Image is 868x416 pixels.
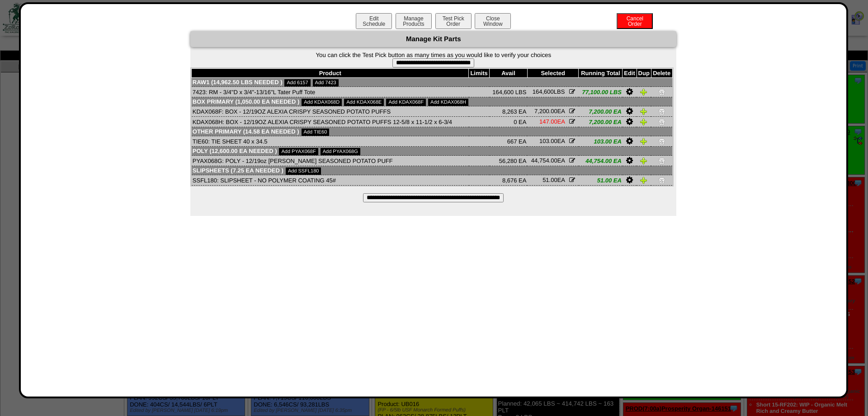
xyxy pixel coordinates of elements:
td: KDAX068F: BOX - 12/19OZ ALEXIA CRISPY SEASONED POTATO PUFFS [192,106,469,117]
img: Duplicate Item [640,138,647,145]
a: Add KDAX068E [344,99,384,106]
td: 8,263 EA [490,106,528,117]
span: EA [542,177,565,183]
button: Test PickOrder [435,13,472,29]
div: Manage Kit Parts [190,31,676,47]
span: 7,200.00 [534,108,557,115]
td: SSFL180: SLIPSHEET - NO POLYMER COATING 45# [192,175,469,186]
span: 147.00 [539,118,557,125]
span: EA [539,118,565,125]
a: Add PYAX068G [321,148,360,155]
td: 667 EA [490,136,528,147]
span: EA [539,138,565,144]
td: 77,100.00 LBS [579,87,623,97]
th: Dup [637,69,651,78]
a: Add KDAX068D [302,99,342,106]
th: Edit [623,69,637,78]
span: 164,600 [533,88,554,95]
td: Raw1 (14,962.50 LBS needed ) [192,78,672,87]
a: Add TIE60 [302,129,330,136]
td: KDAX068H: BOX - 12/19OZ ALEXIA CRISPY SEASONED POTATO PUFFS 12-5/8 x 11-1/2 x 6-3/4 [192,117,469,127]
img: Duplicate Item [640,177,647,184]
th: Delete [651,69,672,78]
a: Add KDAX068H [428,99,468,106]
a: Add 7423 [313,79,339,86]
td: PYAX068G: POLY - 12/19oz [PERSON_NAME] SEASONED POTATO PUFF [192,156,469,166]
a: Add KDAX068F [386,99,426,106]
button: CloseWindow [475,13,511,29]
th: Limits [469,69,490,78]
th: Selected [527,69,579,78]
td: 51.00 EA [579,175,623,186]
img: Duplicate Item [640,108,647,115]
td: Box Primary (1,050.00 EA needed ) [192,97,672,106]
span: 51.00 [542,177,557,183]
span: LBS [533,88,565,95]
td: 7423: RM - 3/4"D x 3/4"-13/16"L Tater Puff Tote [192,87,469,97]
button: EditSchedule [356,13,392,29]
span: 44,754.00 [531,157,557,164]
img: Delete Item [658,118,665,125]
a: Add 6157 [284,79,310,86]
td: 7,200.00 EA [579,117,623,127]
form: You can click the Test Pick button as many times as you would like to verify your choices [190,52,676,67]
td: Slipsheets (7.25 EA needed ) [192,166,672,175]
button: CancelOrder [617,13,653,29]
img: Duplicate Item [640,118,647,125]
img: Delete Item [658,138,665,145]
td: 0 EA [490,117,528,127]
td: 8,676 EA [490,175,528,186]
a: Add SSFL180 [286,167,321,175]
span: EA [531,157,565,164]
img: Delete Item [658,108,665,115]
img: Delete Item [658,88,665,96]
th: Running Total [579,69,623,78]
td: 7,200.00 EA [579,106,623,117]
span: EA [534,108,565,115]
img: Duplicate Item [640,88,647,96]
td: Other Primary (14.58 EA needed ) [192,127,672,136]
td: TIE60: TIE SHEET 40 x 34.5 [192,136,469,147]
img: Delete Item [658,157,665,164]
td: 56,280 EA [490,156,528,166]
img: Delete Item [658,177,665,184]
td: 44,754.00 EA [579,156,623,166]
th: Avail [490,69,528,78]
td: 164,600 LBS [490,87,528,97]
td: 103.00 EA [579,136,623,147]
td: Poly (12,600.00 EA needed ) [192,147,672,156]
img: Duplicate Item [640,157,647,164]
span: 103.00 [539,138,557,144]
a: CloseWindow [474,20,512,27]
th: Product [192,69,469,78]
button: ManageProducts [396,13,432,29]
a: Add PYAX068F [279,148,318,155]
